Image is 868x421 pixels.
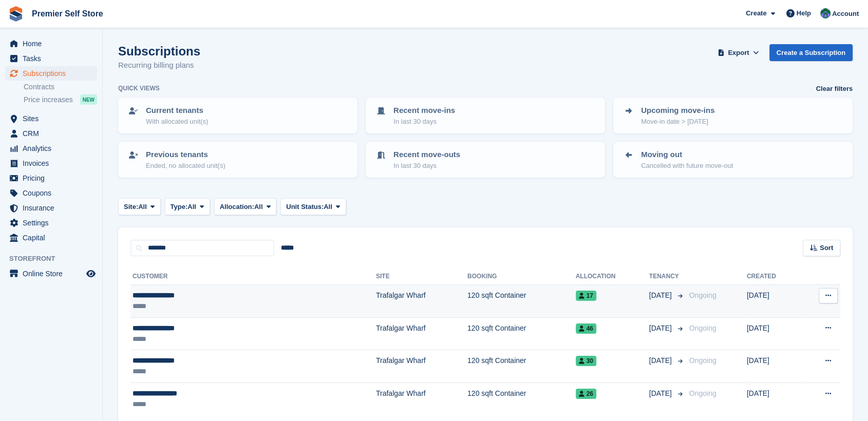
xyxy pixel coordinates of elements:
p: Recent move-ins [393,105,455,117]
a: menu [5,266,97,281]
span: Invoices [23,156,84,170]
td: 120 sqft Container [467,285,576,318]
span: All [138,202,147,212]
span: Capital [23,231,84,245]
a: menu [5,141,97,156]
a: menu [5,171,97,185]
span: CRM [23,126,84,141]
td: Trafalgar Wharf [376,382,467,415]
h6: Quick views [118,84,160,93]
span: 30 [576,356,596,366]
th: Booking [467,269,576,285]
span: 17 [576,291,596,301]
th: Allocation [576,269,649,285]
a: menu [5,156,97,170]
td: Trafalgar Wharf [376,317,467,350]
a: Clear filters [816,84,853,94]
span: [DATE] [649,290,674,301]
a: Upcoming move-ins Move-in date > [DATE] [614,99,852,132]
p: With allocated unit(s) [146,117,208,127]
span: 26 [576,389,596,399]
span: Coupons [23,186,84,200]
span: Sites [23,111,84,126]
td: 120 sqft Container [467,350,576,383]
span: [DATE] [649,388,674,399]
td: [DATE] [747,382,801,415]
p: Recent move-outs [393,149,460,161]
img: Jo Granger [820,8,831,18]
a: Current tenants With allocated unit(s) [119,99,356,132]
p: In last 30 days [393,161,460,171]
span: [DATE] [649,323,674,334]
span: Unit Status: [286,202,324,212]
a: Recent move-outs In last 30 days [367,143,604,177]
span: Analytics [23,141,84,156]
a: Create a Subscription [769,44,853,61]
span: Storefront [9,254,102,264]
a: menu [5,186,97,200]
span: Site: [124,202,138,212]
span: Account [832,9,859,19]
a: menu [5,36,97,51]
span: Price increases [24,95,73,105]
th: Customer [130,269,376,285]
td: Trafalgar Wharf [376,350,467,383]
a: Moving out Cancelled with future move-out [614,143,852,177]
button: Export [716,44,761,61]
span: Online Store [23,266,84,281]
h1: Subscriptions [118,44,200,58]
a: menu [5,66,97,81]
div: NEW [80,94,97,105]
a: Preview store [85,267,97,280]
span: Subscriptions [23,66,84,81]
span: Ongoing [689,324,716,332]
a: menu [5,111,97,126]
span: Export [728,48,749,58]
p: Current tenants [146,105,208,117]
button: Site: All [118,198,161,215]
a: menu [5,126,97,141]
p: Upcoming move-ins [641,105,714,117]
span: All [187,202,196,212]
span: Home [23,36,84,51]
img: stora-icon-8386f47178a22dfd0bd8f6a31ec36ba5ce8667c1dd55bd0f319d3a0aa187defe.svg [8,6,24,22]
span: Tasks [23,51,84,66]
a: menu [5,231,97,245]
span: Sort [820,243,833,253]
td: [DATE] [747,285,801,318]
th: Created [747,269,801,285]
p: Ended, no allocated unit(s) [146,161,225,171]
span: Pricing [23,171,84,185]
span: 46 [576,323,596,334]
span: Insurance [23,201,84,215]
td: [DATE] [747,317,801,350]
p: Previous tenants [146,149,225,161]
span: All [324,202,332,212]
td: 120 sqft Container [467,317,576,350]
a: Price increases NEW [24,94,97,105]
p: Cancelled with future move-out [641,161,733,171]
p: In last 30 days [393,117,455,127]
a: Contracts [24,82,97,92]
span: Ongoing [689,291,716,299]
a: menu [5,51,97,66]
th: Tenancy [649,269,685,285]
span: [DATE] [649,355,674,366]
span: Ongoing [689,389,716,397]
span: Create [746,8,766,18]
a: Premier Self Store [28,5,107,22]
th: Site [376,269,467,285]
p: Move-in date > [DATE] [641,117,714,127]
span: Ongoing [689,356,716,365]
button: Unit Status: All [280,198,346,215]
span: Help [797,8,811,18]
a: Recent move-ins In last 30 days [367,99,604,132]
span: All [254,202,263,212]
a: Previous tenants Ended, no allocated unit(s) [119,143,356,177]
p: Recurring billing plans [118,60,200,71]
td: 120 sqft Container [467,382,576,415]
button: Type: All [165,198,210,215]
span: Settings [23,216,84,230]
a: menu [5,216,97,230]
p: Moving out [641,149,733,161]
